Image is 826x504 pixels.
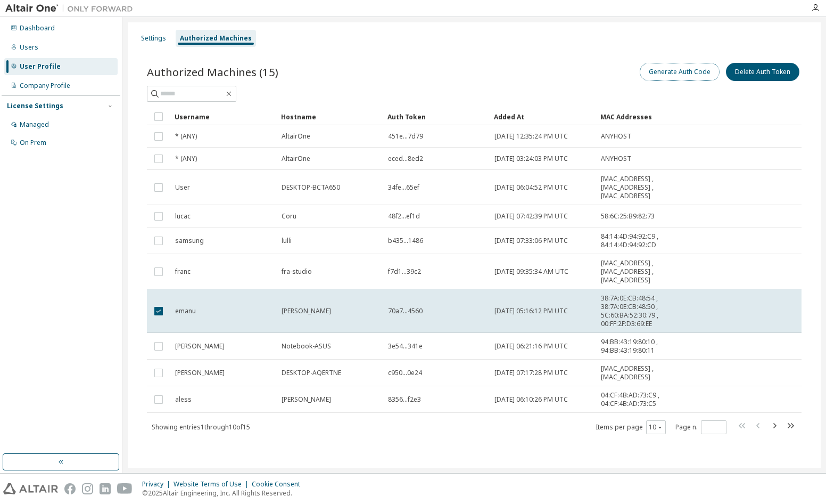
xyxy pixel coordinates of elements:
span: [DATE] 05:16:12 PM UTC [494,307,568,315]
span: [DATE] 06:21:16 PM UTC [494,342,568,351]
span: Notebook-ASUS [282,342,331,351]
img: instagram.svg [82,483,93,494]
span: b435...1486 [388,237,423,245]
div: Privacy [142,480,174,489]
div: MAC Addresses [600,108,684,125]
div: On Prem [20,139,46,147]
span: [DATE] 03:24:03 PM UTC [494,155,568,163]
img: youtube.svg [117,483,133,494]
span: 8356...f2e3 [388,395,421,404]
div: Username [175,108,272,125]
button: Delete Auth Token [726,63,799,81]
button: 10 [649,423,663,432]
span: eced...8ed2 [388,155,423,163]
span: 451e...7d79 [388,132,423,141]
span: * (ANY) [175,155,197,163]
span: [PERSON_NAME] [175,342,225,351]
img: altair_logo.svg [3,483,58,494]
div: Authorized Machines [180,34,252,43]
span: User [175,183,190,192]
span: AltairOne [282,155,310,163]
span: 04:CF:4B:AD:73:C9 , 04:CF:4B:AD:73:C5 [601,391,684,408]
span: lucac [175,212,191,221]
div: Added At [494,108,592,125]
p: © 2025 Altair Engineering, Inc. All Rights Reserved. [142,489,307,498]
span: AltairOne [282,132,310,141]
div: Auth Token [387,108,485,125]
span: [PERSON_NAME] [282,395,331,404]
div: Company Profile [20,82,70,90]
span: [PERSON_NAME] [282,307,331,315]
span: * (ANY) [175,132,197,141]
span: ANYHOST [601,132,631,141]
span: [DATE] 07:42:39 PM UTC [494,212,568,221]
span: DESKTOP-AQERTNE [282,369,341,377]
img: facebook.svg [64,483,76,494]
span: [MAC_ADDRESS] , [MAC_ADDRESS] , [MAC_ADDRESS] [601,259,684,284]
span: aless [175,395,192,404]
span: Page n. [675,420,726,434]
span: Coru [282,212,296,221]
span: [DATE] 06:10:26 PM UTC [494,395,568,404]
span: DESKTOP-BCTA650 [282,183,340,192]
span: emanu [175,307,196,315]
span: f7d1...39c2 [388,267,421,276]
span: [DATE] 06:04:52 PM UTC [494,183,568,192]
span: Items per page [596,420,666,434]
div: User Profile [20,62,61,71]
span: c950...0e24 [388,369,422,377]
img: Altair One [5,3,138,14]
div: Dashboard [20,24,55,32]
span: [DATE] 09:35:34 AM UTC [494,267,568,276]
div: Cookie Consent [252,480,307,489]
span: Showing entries 1 through 10 of 15 [152,422,250,432]
span: [MAC_ADDRESS] , [MAC_ADDRESS] [601,364,684,381]
span: [PERSON_NAME] [175,369,225,377]
span: samsung [175,237,204,245]
button: Generate Auth Code [640,63,720,81]
span: 38:7A:0E:CB:48:54 , 38:7A:0E:CB:48:50 , 5C:60:BA:52:30:79 , 00:FF:2F:D3:69:EE [601,294,684,328]
span: [MAC_ADDRESS] , [MAC_ADDRESS] , [MAC_ADDRESS] [601,175,684,200]
span: ANYHOST [601,155,631,163]
span: 84:14:4D:94:92:C9 , 84:14:4D:94:92:CD [601,232,684,249]
span: 3e54...341e [388,342,423,351]
span: 70a7...4560 [388,307,423,315]
span: [DATE] 07:33:06 PM UTC [494,237,568,245]
span: [DATE] 07:17:28 PM UTC [494,369,568,377]
div: License Settings [7,102,63,110]
span: 48f2...ef1d [388,212,420,221]
div: Settings [141,34,166,43]
div: Managed [20,120,49,129]
span: Authorized Machines (15) [147,64,278,79]
span: fra-studio [282,267,312,276]
span: franc [175,267,191,276]
div: Hostname [281,108,379,125]
img: linkedin.svg [100,483,111,494]
div: Users [20,43,38,52]
span: [DATE] 12:35:24 PM UTC [494,132,568,141]
span: lulli [282,237,292,245]
span: 94:BB:43:19:80:10 , 94:BB:43:19:80:11 [601,338,684,355]
span: 34fe...65ef [388,183,419,192]
span: 58:6C:25:B9:82:73 [601,212,655,221]
div: Website Terms of Use [174,480,252,489]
